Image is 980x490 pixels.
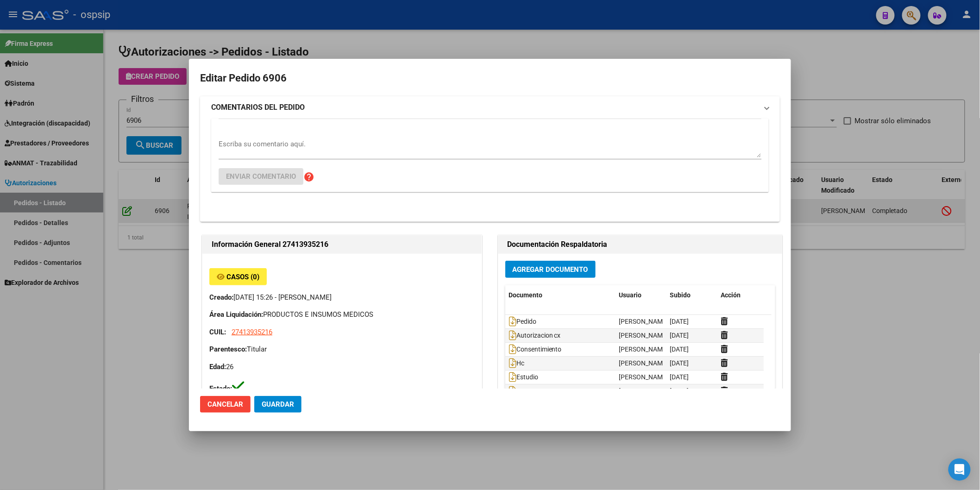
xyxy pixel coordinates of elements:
span: Usuario [619,291,642,299]
strong: COMENTARIOS DEL PEDIDO [211,102,305,113]
div: Open Intercom Messenger [949,459,971,481]
mat-expansion-panel-header: COMENTARIOS DEL PEDIDO [200,96,780,119]
strong: Estado: [209,384,232,393]
span: 27413935216 [232,328,272,336]
span: Pedido [509,318,536,325]
span: Guardar [262,400,294,408]
datatable-header-cell: Subido [666,285,717,305]
strong: Área Liquidación: [209,310,263,319]
button: Agregar Documento [505,261,596,278]
span: [DATE] [670,359,689,367]
span: [PERSON_NAME] [619,346,669,353]
span: Casos (0) [226,273,259,281]
button: Enviar comentario [219,168,303,185]
strong: Edad: [209,363,226,371]
p: PRODUCTOS E INSUMOS MEDICOS [209,309,475,320]
strong: CUIL: [209,328,226,336]
strong: Creado: [209,293,233,302]
span: Subido [670,291,691,299]
span: Consentimiento [509,346,562,353]
mat-icon: help [303,171,314,182]
span: Imagen [509,387,538,395]
span: Acción [721,291,741,299]
h2: Información General 27413935216 [212,239,472,250]
span: Agregar Documento [513,265,588,274]
button: Casos (0) [209,268,267,285]
span: [PERSON_NAME] [619,359,669,367]
span: Documento [509,291,543,299]
button: Cancelar [200,396,251,413]
span: [DATE] [670,318,689,325]
button: Guardar [254,396,302,413]
datatable-header-cell: Acción [717,285,764,305]
span: [DATE] [670,387,689,395]
span: [DATE] [670,346,689,353]
span: [PERSON_NAME] [619,373,669,381]
span: [PERSON_NAME] [619,387,669,395]
p: Titular [209,344,475,355]
p: [DATE] 15:26 - [PERSON_NAME] [209,292,475,303]
div: COMENTARIOS DEL PEDIDO [200,119,780,222]
span: Estudio [509,373,538,381]
span: [PERSON_NAME] [619,332,669,339]
strong: Parentesco: [209,345,247,353]
span: Cancelar [207,400,243,408]
p: 26 [209,362,475,372]
span: Autorizacion cx [509,332,561,339]
span: Hc [509,359,524,367]
span: [DATE] [670,373,689,381]
span: [DATE] [670,332,689,339]
h2: Documentación Respaldatoria [508,239,773,250]
datatable-header-cell: Usuario [616,285,666,305]
span: Enviar comentario [226,172,296,181]
span: [PERSON_NAME] [619,318,669,325]
datatable-header-cell: Documento [505,285,616,305]
h2: Editar Pedido 6906 [200,69,780,87]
